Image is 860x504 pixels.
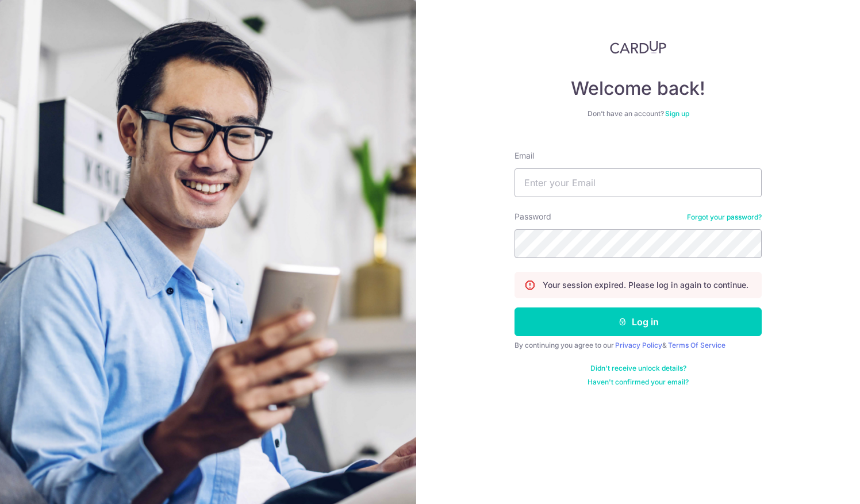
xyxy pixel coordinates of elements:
a: Privacy Policy [615,341,662,349]
label: Email [515,150,534,161]
a: Forgot your password? [687,213,762,222]
div: By continuing you agree to our & [515,341,762,350]
a: Haven't confirmed your email? [588,378,689,387]
h4: Welcome back! [515,77,762,100]
img: CardUp Logo [610,40,666,54]
p: Your session expired. Please log in again to continue. [543,279,748,291]
a: Terms Of Service [668,341,725,349]
input: Enter your Email [515,168,762,197]
label: Password [515,211,551,222]
div: Don’t have an account? [515,109,762,118]
button: Log in [515,307,762,336]
a: Didn't receive unlock details? [590,364,686,373]
a: Sign up [665,109,689,118]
